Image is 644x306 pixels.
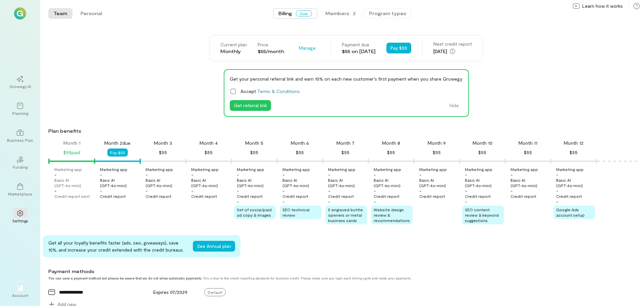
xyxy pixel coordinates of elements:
span: SEO content review & keyword suggestions [465,207,499,223]
div: $55 [387,148,395,157]
div: Credit report [100,193,126,199]
div: Basic AI (GPT‑4o‑mini) [465,177,504,188]
div: Business Plan [7,137,33,143]
a: Marketplace [8,178,32,202]
div: Planning [12,111,28,116]
div: Month 4 [200,140,218,146]
div: Basic AI (GPT‑4o‑mini) [191,177,230,188]
div: + [419,188,422,193]
div: Month 12 [564,140,584,146]
div: + [511,188,513,193]
div: + [374,172,376,177]
div: Credit report sent [54,193,90,199]
div: Marketplace [8,191,33,196]
div: Month 6 [291,140,309,146]
div: + [282,172,285,177]
div: Credit report [465,193,491,199]
button: See Annual plan [193,241,235,252]
span: SEO technical review [282,207,310,217]
div: Marketing app [146,167,173,172]
a: Funding [8,151,32,175]
div: Marketing app [237,167,264,172]
div: Basic AI (GPT‑4o‑mini) [328,177,367,188]
div: Members · 2 [325,10,356,17]
div: Basic AI (GPT‑4o‑mini) [282,177,321,188]
div: + [556,172,558,177]
div: Marketing app [556,167,584,172]
div: + [328,172,330,177]
div: + [556,199,558,204]
div: + [328,199,330,204]
span: 5 engraved bottle openers or metal business cards [328,207,363,223]
span: Set of social/paid ad copy & images [237,207,272,217]
div: + [328,188,330,193]
div: Credit report [419,193,445,199]
div: $55 [341,148,350,157]
a: Planning [8,97,32,121]
div: Marketing app [419,167,447,172]
div: Get all your loyalty benefits faster (ads, seo, giveaways), save 10%, and increase your credit ex... [48,239,187,253]
div: Next credit report [433,41,472,47]
button: Pay $55 [107,148,128,157]
strong: You can save a payment method but please be aware that we do not allow automatic payments. [48,276,202,280]
div: + [146,188,148,193]
div: + [282,199,285,204]
div: $55 [478,148,486,157]
div: $55 [433,148,441,157]
div: Month 11 [519,140,537,146]
div: + [465,199,467,204]
div: + [191,188,194,193]
div: + [191,172,194,177]
div: Basic AI (GPT‑4o‑mini) [100,177,139,188]
div: Month 8 [382,140,400,146]
div: + [146,172,148,177]
div: $55 [250,148,258,157]
span: Learn how it works [582,3,623,9]
div: Current plan [220,41,247,48]
div: Credit report [237,193,263,199]
div: Month 3 [154,140,172,146]
div: Plan benefits [48,128,641,134]
div: + [54,172,57,177]
div: Basic AI (GPT‑4o‑mini) [511,177,549,188]
div: Marketing app [54,167,82,172]
button: Members · 2 [320,8,361,19]
div: Account [12,293,29,298]
div: + [556,188,558,193]
span: Billing [278,10,292,17]
div: Credit report [146,193,171,199]
button: Personal [75,8,107,19]
div: $55 paid [63,148,80,157]
div: Month 1 [63,140,80,146]
button: Team [48,8,72,19]
div: Payment due [342,41,376,48]
div: Month 9 [428,140,446,146]
span: Due [296,10,312,16]
div: This is due to the credit reporting standards for business credit. Please make sure you login eac... [48,276,582,280]
div: $55 [296,148,304,157]
div: + [465,172,467,177]
div: Month 10 [473,140,492,146]
div: + [374,199,376,204]
div: Credit report [191,193,217,199]
div: + [374,188,376,193]
div: Credit report [556,193,582,199]
div: $55/month [258,48,284,55]
div: Basic AI (GPT‑4o‑mini) [54,177,93,188]
a: Growegy AI [8,70,32,94]
div: Marketing app [328,167,356,172]
div: Marketing app [511,167,538,172]
span: Manage [299,45,316,51]
div: Price [258,41,284,48]
button: Pay $55 [386,43,411,53]
div: $55 [570,148,578,157]
div: Marketing app [282,167,310,172]
div: + [511,172,513,177]
div: Basic AI (GPT‑4o‑mini) [419,177,458,188]
div: Credit report [511,193,536,199]
div: Account [8,279,32,303]
div: + [237,199,239,204]
div: + [100,172,102,177]
a: Terms & Conditions [257,88,300,94]
div: Monthly [220,48,247,55]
